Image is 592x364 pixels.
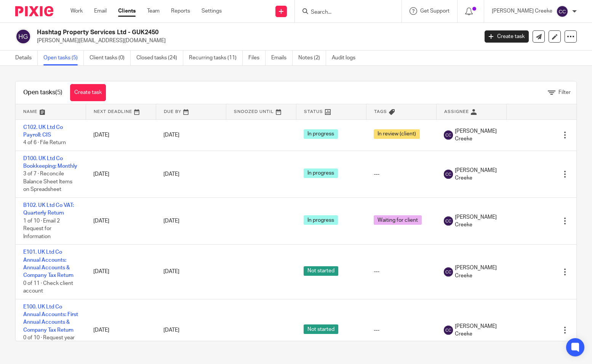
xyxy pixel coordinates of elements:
span: Not started [304,266,338,276]
img: svg%3E [444,216,453,226]
span: 4 of 6 · File Return [23,140,66,145]
div: --- [374,268,429,275]
img: svg%3E [556,5,568,17]
input: Search [310,9,379,16]
span: [DATE] [163,269,179,275]
a: D100. UK Ltd Co Bookkeeping: Monthly [23,156,77,169]
a: Closed tasks (24) [136,51,183,65]
td: [DATE] [86,119,156,151]
span: 0 of 11 · Check client account [23,281,73,294]
span: 3 of 7 · Reconcile Balance Sheet Items on Spreadsheet [23,172,72,192]
span: Get Support [420,8,450,14]
a: Settings [202,7,222,15]
span: [PERSON_NAME] Creeke [455,127,499,143]
a: Email [94,7,107,15]
span: [DATE] [163,132,179,138]
a: Details [15,51,38,65]
h1: Open tasks [23,89,62,97]
span: [PERSON_NAME] Creeke [455,213,499,229]
span: 0 of 10 · Request year end information from client [23,335,75,356]
a: Audit logs [332,51,361,65]
span: [DATE] [163,327,179,333]
td: [DATE] [86,198,156,245]
img: svg%3E [444,170,453,179]
a: Create task [70,84,106,101]
span: (5) [55,89,62,95]
img: Pixie [15,6,53,16]
a: Files [248,51,266,65]
td: [DATE] [86,299,156,361]
div: --- [374,326,429,334]
div: --- [374,170,429,178]
span: Status [304,110,323,114]
span: Snoozed Until [234,110,274,114]
img: svg%3E [444,267,453,277]
p: [PERSON_NAME] Creeke [492,7,552,15]
span: Tags [374,110,387,114]
span: In progress [304,168,338,178]
span: 1 of 10 · Email 2 Request for Information [23,218,60,239]
span: [PERSON_NAME] Creeke [455,167,499,182]
a: Emails [271,51,293,65]
span: In review (client) [374,129,420,139]
h2: Hashtag Property Services Ltd - GUK2450 [37,29,386,37]
p: [PERSON_NAME][EMAIL_ADDRESS][DOMAIN_NAME] [37,37,473,45]
img: svg%3E [15,29,31,45]
a: Open tasks (5) [43,51,84,65]
td: [DATE] [86,151,156,197]
span: [DATE] [163,172,179,177]
a: Create task [485,30,529,43]
span: [PERSON_NAME] Creeke [455,264,499,280]
a: Client tasks (0) [90,51,131,65]
a: Team [147,7,160,15]
span: Filter [558,90,571,95]
span: In progress [304,129,338,139]
a: Work [70,7,83,15]
a: B102. UK Ltd Co VAT: Quarterly Return [23,203,74,216]
td: [DATE] [86,245,156,299]
a: Reports [171,7,190,15]
span: [PERSON_NAME] Creeke [455,323,499,338]
img: svg%3E [444,130,453,140]
img: svg%3E [444,326,453,335]
a: Clients [118,7,136,15]
a: Recurring tasks (11) [189,51,243,65]
a: E100. UK Ltd Co Annual Accounts: First Annual Accounts & Company Tax Return [23,304,78,333]
a: C102. UK Ltd Co Payroll: CIS [23,125,63,138]
span: Waiting for client [374,215,422,225]
a: E101. UK Ltd Co Annual Accounts: Annual Accounts & Company Tax Return [23,250,74,278]
span: [DATE] [163,218,179,224]
span: Not started [304,324,338,334]
a: Notes (2) [298,51,326,65]
span: In progress [304,215,338,225]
